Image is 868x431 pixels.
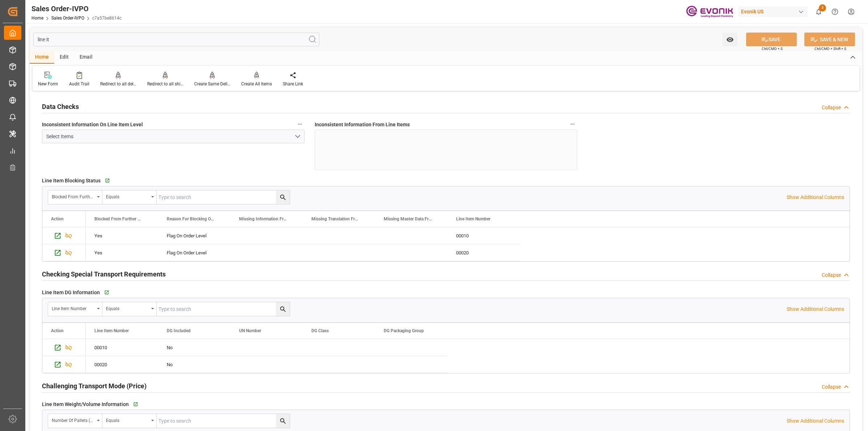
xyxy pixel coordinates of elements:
[51,328,64,333] div: Action
[42,244,86,261] div: Press SPACE to select this row.
[42,102,79,111] h2: Data Checks
[86,339,447,356] div: Press SPACE to select this row.
[42,130,305,143] button: open menu
[30,51,54,64] div: Home
[239,328,261,333] span: UN Number
[315,121,410,128] span: Inconsistent Information From Line Items
[167,339,222,356] div: No
[86,244,520,261] div: Press SPACE to select this row.
[194,81,230,87] div: Create Same Delivery Date
[167,356,222,373] div: No
[54,51,74,64] div: Edit
[31,16,43,21] a: Home
[106,192,149,200] div: Equals
[102,190,157,204] button: open menu
[48,414,102,428] button: open menu
[283,81,303,87] div: Share Link
[38,81,58,87] div: New Form
[738,7,808,17] div: Evonik US
[746,33,797,46] button: SAVE
[52,304,94,312] div: Line Item Number
[787,194,844,201] p: Show Additional Columns
[239,216,288,221] span: Missing Information From Line Item
[94,228,149,244] div: Yes
[276,414,290,428] button: search button
[723,33,737,46] button: open menu
[819,4,826,12] span: 3
[762,46,783,51] span: Ctrl/CMD + S
[822,104,841,111] div: Collapse
[738,5,810,18] button: Evonik US
[33,33,319,46] input: Search Fields
[51,216,64,221] div: Action
[42,289,100,296] span: Line Item DG Information
[86,356,158,373] div: 00020
[827,4,843,20] button: Help Center
[100,81,136,87] div: Redirect to all deliveries
[102,302,157,316] button: open menu
[568,119,577,129] button: Inconsistent Information From Line Items
[804,33,855,46] button: SAVE & NEW
[94,216,143,221] span: Blocked From Further Processing
[42,269,166,279] h2: Checking Special Transport Requirements
[52,415,94,424] div: Number Of Pallets (Calculated)
[86,339,158,356] div: 00010
[51,16,84,21] a: Sales Order-IVPO
[157,190,290,204] input: Type to search
[106,415,149,424] div: Equals
[311,216,360,221] span: Missing Translation From Master Data
[42,227,86,244] div: Press SPACE to select this row.
[822,271,841,279] div: Collapse
[276,190,290,204] button: search button
[158,244,230,261] div: Flag On Order Level
[810,4,827,20] button: show 3 new notifications
[384,328,424,333] span: DG Packaging Group
[787,305,844,313] p: Show Additional Columns
[447,244,520,261] div: 00020
[42,121,143,128] span: Inconsistent Information On Line Item Level
[241,81,272,87] div: Create All Items
[311,328,329,333] span: DG Class
[147,81,183,87] div: Redirect to all shipments
[42,177,101,185] span: Line Item Blocking Status
[276,302,290,316] button: search button
[74,51,98,64] div: Email
[814,46,846,51] span: Ctrl/CMD + Shift + S
[31,3,122,14] div: Sales Order-IVPO
[295,119,305,129] button: Inconsistent Information On Line Item Level
[94,328,129,333] span: Line Item Number
[167,328,191,333] span: DG Included
[86,227,520,244] div: Press SPACE to select this row.
[686,5,733,18] img: Evonik-brand-mark-Deep-Purple-RGB.jpeg_1700498283.jpeg
[157,302,290,316] input: Type to search
[48,302,102,316] button: open menu
[102,414,157,428] button: open menu
[787,417,844,425] p: Show Additional Columns
[384,216,432,221] span: Missing Master Data From SAP
[456,216,490,221] span: Line Item Number
[42,401,129,408] span: Line Item Weight/Volume Information
[42,339,86,356] div: Press SPACE to select this row.
[106,304,149,312] div: Equals
[157,414,290,428] input: Type to search
[94,245,149,261] div: Yes
[69,81,89,87] div: Audit Trail
[46,133,294,140] div: Select Items
[86,356,447,373] div: Press SPACE to select this row.
[447,227,520,244] div: 00010
[158,227,230,244] div: Flag On Order Level
[167,216,215,221] span: Reason For Blocking On This Line Item
[42,381,146,391] h2: Challenging Transport Mode (Price)
[42,356,86,373] div: Press SPACE to select this row.
[822,383,841,391] div: Collapse
[52,192,94,200] div: Blocked From Further Processing
[48,190,102,204] button: open menu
